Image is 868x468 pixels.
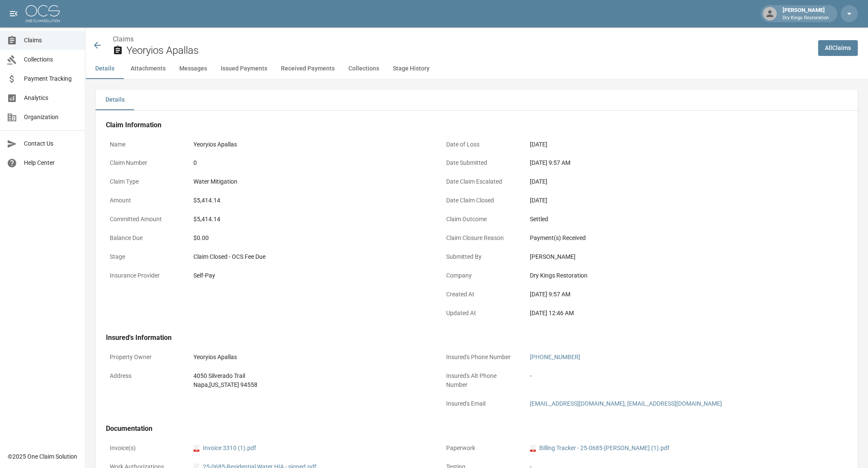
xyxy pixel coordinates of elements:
div: anchor tabs [85,58,868,79]
div: 4050 Silverado Trail [193,371,428,380]
p: Property Owner [106,349,183,366]
div: Dry Kings Restoration [530,271,765,280]
p: Dry Kings Restoration [783,15,829,22]
a: pdfBilling Tracker - 25-0685-[PERSON_NAME] (1).pdf [530,444,669,453]
div: [DATE] 9:57 AM [530,158,765,167]
button: Collections [342,58,386,79]
p: Date of Loss [442,136,519,153]
nav: breadcrumb [113,34,811,44]
div: Payment(s) Received [530,234,765,243]
div: [DATE] 9:57 AM [530,290,765,299]
span: Analytics [24,94,78,102]
div: [DATE] 12:46 AM [530,309,765,318]
div: Self-Pay [193,271,428,280]
div: Water Mitigation [193,177,428,186]
button: open drawer [5,5,22,22]
h2: Yeoryios Apallas [126,44,811,57]
p: Committed Amount [106,211,183,228]
button: Details [85,58,124,79]
div: [DATE] [530,140,765,149]
p: Claim Outcome [442,211,519,228]
p: Amount [106,192,183,209]
p: Created At [442,286,519,303]
div: - [530,371,765,380]
span: Collections [24,55,78,64]
p: Insured's Alt Phone Number [442,368,519,393]
div: [DATE] [530,177,765,186]
p: Insurance Provider [106,267,183,284]
a: pdfInvoice 3310 (1).pdf [193,444,256,453]
span: Claims [24,36,78,45]
div: [PERSON_NAME] [779,6,832,21]
a: [EMAIL_ADDRESS][DOMAIN_NAME], [EMAIL_ADDRESS][DOMAIN_NAME] [530,400,722,407]
button: Issued Payments [214,58,274,79]
p: Paperwork [442,440,519,456]
p: Company [442,267,519,284]
div: Yeoryios Apallas [193,140,428,149]
div: 0 [193,158,428,167]
p: Claim Number [106,155,183,171]
p: Submitted By [442,249,519,265]
button: Stage History [386,58,436,79]
p: Updated At [442,305,519,322]
p: Date Claim Escalated [442,173,519,190]
div: $0.00 [193,234,428,243]
div: $5,414.14 [193,215,428,224]
a: AllClaims [818,40,858,56]
a: Claims [113,35,134,43]
p: Stage [106,249,183,265]
p: Claim Closure Reason [442,230,519,246]
div: details tabs [96,90,858,110]
p: Date Submitted [442,155,519,171]
div: $5,414.14 [193,196,428,205]
button: Details [96,90,134,110]
p: Name [106,136,183,153]
div: © 2025 One Claim Solution [8,452,77,461]
p: Address [106,368,183,384]
p: Insured's Email [442,395,519,412]
span: Organization [24,113,78,122]
h4: Documentation [106,424,769,433]
h4: Claim Information [106,121,769,129]
div: Claim Closed - OCS Fee Due [193,252,428,261]
p: Date Claim Closed [442,192,519,209]
button: Attachments [124,58,172,79]
div: Settled [530,215,765,224]
div: Napa , [US_STATE] 94558 [193,380,428,389]
a: [PHONE_NUMBER] [530,354,580,360]
button: Messages [172,58,214,79]
button: Received Payments [274,58,342,79]
h4: Insured's Information [106,333,769,342]
span: Contact Us [24,139,78,148]
p: Balance Due [106,230,183,246]
p: Claim Type [106,173,183,190]
p: Insured's Phone Number [442,349,519,366]
p: Invoice(s) [106,440,183,456]
div: [DATE] [530,196,765,205]
span: Payment Tracking [24,74,78,83]
span: Help Center [24,158,78,167]
div: [PERSON_NAME] [530,252,765,261]
img: ocs-logo-white-transparent.png [26,5,60,22]
div: Yeoryios Apallas [193,353,428,362]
